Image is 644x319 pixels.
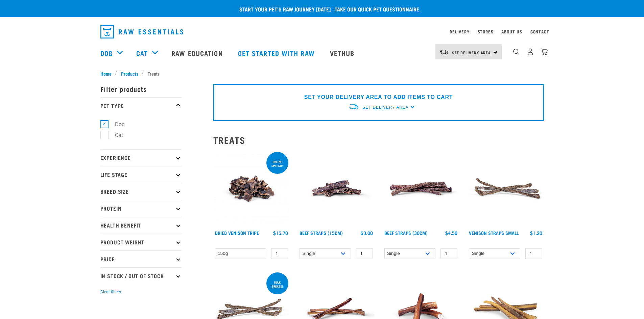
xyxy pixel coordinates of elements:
a: Vethub [323,39,363,67]
label: Cat [104,131,126,139]
img: Raw Essentials Beef Straps 6 Pack [383,151,459,227]
a: Products [117,70,142,77]
a: Beef Straps (15cm) [300,232,343,234]
img: Raw Essentials Logo [100,25,183,38]
img: home-icon@2x.png [541,48,548,55]
a: Contact [530,30,549,33]
img: Dried Vension Tripe 1691 [213,151,290,227]
a: About Us [501,30,522,33]
div: $3.00 [361,230,373,236]
a: Home [100,70,115,77]
p: Life Stage [100,166,182,183]
p: Product Weight [100,234,182,250]
p: Pet Type [100,97,182,114]
nav: breadcrumbs [100,70,544,77]
p: Protein [100,200,182,217]
img: Venison Straps [467,151,544,227]
a: Dog [100,48,113,58]
div: $15.70 [273,230,288,236]
p: Price [100,250,182,267]
div: $1.20 [530,230,542,236]
nav: dropdown navigation [95,22,549,41]
input: 1 [440,248,457,259]
div: BULK TREATS! [266,277,288,291]
button: Clear filters [100,289,121,295]
span: Products [121,70,138,77]
img: home-icon-1@2x.png [513,49,520,55]
p: Breed Size [100,183,182,200]
a: Get started with Raw [231,39,323,67]
p: Filter products [100,80,182,97]
p: Health Benefit [100,217,182,234]
img: user.png [527,48,534,55]
input: 1 [271,248,288,259]
a: Raw Education [165,39,231,67]
a: Cat [136,48,148,58]
input: 1 [525,248,542,259]
span: Set Delivery Area [452,51,491,54]
input: 1 [356,248,373,259]
span: Home [100,70,112,77]
a: Dried Venison Tripe [215,232,259,234]
a: take our quick pet questionnaire. [335,7,421,10]
p: SET YOUR DELIVERY AREA TO ADD ITEMS TO CART [304,93,453,101]
label: Dog [104,120,127,129]
a: Stores [478,30,494,33]
img: van-moving.png [439,49,449,55]
p: Experience [100,149,182,166]
h2: Treats [213,135,544,145]
a: Beef Straps (30cm) [384,232,428,234]
div: $4.50 [445,230,457,236]
div: ONLINE SPECIAL! [266,157,288,171]
a: Delivery [450,30,469,33]
a: Venison Straps Small [469,232,519,234]
img: van-moving.png [348,103,359,110]
img: Raw Essentials Beef Straps 15cm 6 Pack [298,151,375,227]
span: Set Delivery Area [362,105,408,110]
p: In Stock / Out Of Stock [100,267,182,284]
